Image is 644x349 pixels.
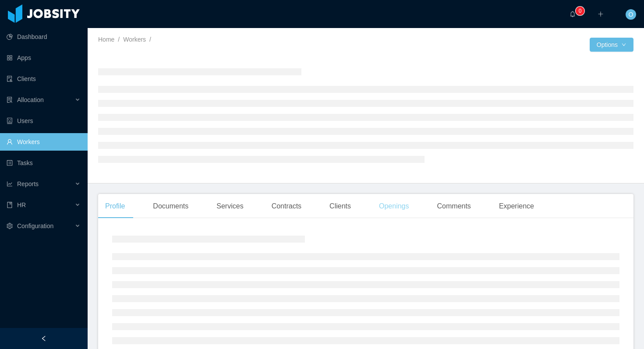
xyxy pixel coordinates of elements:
a: Home [98,36,114,43]
span: Reports [17,180,39,187]
a: Workers [123,36,146,43]
i: icon: bell [570,11,576,17]
span: Configuration [17,222,53,229]
div: Contracts [265,194,308,219]
a: icon: auditClients [7,70,81,88]
span: HR [17,201,26,208]
i: icon: solution [7,97,13,103]
a: icon: pie-chartDashboard [7,28,81,46]
span: / [149,36,151,43]
i: icon: line-chart [7,181,13,187]
a: icon: robotUsers [7,112,81,130]
i: icon: setting [7,223,13,229]
span: Allocation [17,96,44,103]
div: Comments [430,194,478,219]
div: Documents [146,194,195,219]
div: Services [209,194,250,219]
i: icon: plus [598,11,604,17]
a: icon: userWorkers [7,133,81,151]
div: Openings [372,194,416,219]
a: icon: profileTasks [7,154,81,172]
a: icon: appstoreApps [7,49,81,67]
span: O [629,9,633,20]
sup: 0 [576,7,584,15]
i: icon: book [7,202,13,208]
div: Experience [492,194,541,219]
div: Profile [98,194,132,219]
div: Clients [322,194,358,219]
button: Optionsicon: down [590,38,633,52]
span: / [118,36,120,43]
